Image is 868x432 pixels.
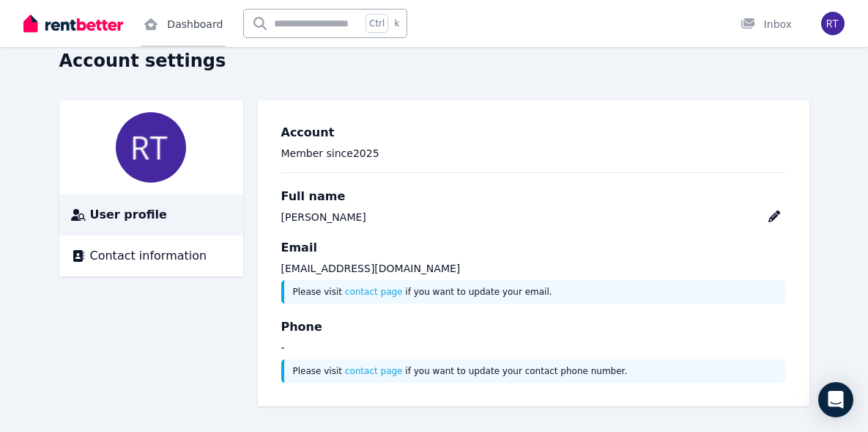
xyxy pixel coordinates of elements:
span: k [394,18,399,29]
p: Please visit if you want to update your email. [293,286,777,298]
div: [PERSON_NAME] [281,210,366,224]
div: Open Intercom Messenger [818,382,853,417]
p: Please visit if you want to update your contact phone number. [293,365,777,377]
h3: Email [281,239,786,257]
div: Inbox [741,17,792,32]
h3: Account [281,124,786,142]
a: Contact information [71,247,231,265]
p: Member since 2025 [281,146,786,161]
span: User profile [90,206,167,224]
h1: Account settings [59,49,226,73]
span: Contact information [90,247,207,265]
h3: Phone [281,318,786,336]
img: Rosemary Tan [821,12,845,35]
p: [EMAIL_ADDRESS][DOMAIN_NAME] [281,261,786,276]
a: contact page [345,287,403,297]
a: User profile [71,206,231,224]
img: RentBetter [23,12,123,34]
p: - [281,340,786,355]
span: Ctrl [366,14,388,33]
img: Rosemary Tan [116,112,186,183]
a: contact page [345,366,403,376]
h3: Full name [281,188,786,205]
